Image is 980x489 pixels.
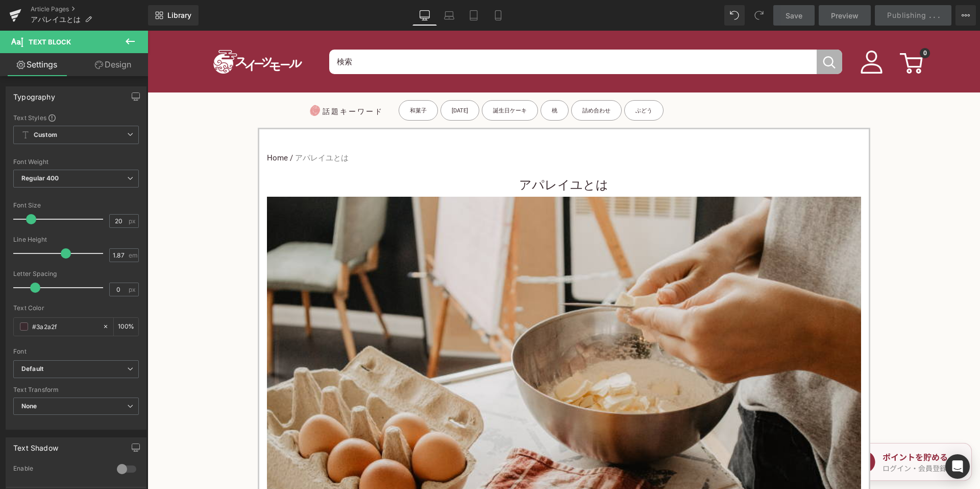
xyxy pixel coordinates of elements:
[21,174,59,182] b: Regular 400
[412,5,437,26] a: Desktop
[724,5,745,26] button: Undo
[786,10,802,21] span: Save
[749,5,769,26] button: Redo
[13,113,139,122] div: Text Styles
[129,286,137,293] span: px
[945,454,970,479] div: Open Intercom Messenger
[751,21,774,41] a: 0
[114,318,138,336] div: %
[819,5,871,26] a: Preview
[393,69,421,90] a: 桃
[486,5,510,26] a: Mobile
[713,20,736,43] img: user1.png
[13,202,139,209] div: Font Size
[140,120,148,134] span: /
[13,464,107,475] div: Enable
[424,69,474,90] a: 詰め合わせ
[182,19,669,43] input: When autocomplete results are available use up and down arrows to review and enter to select
[31,5,148,13] a: Article Pages
[21,402,37,410] b: None
[13,158,139,166] div: Font Weight
[293,69,332,90] a: [DATE]
[772,17,782,28] span: 0
[461,5,486,26] a: Tablet
[372,147,461,161] font: アパレイユとは
[119,114,714,141] nav: breadcrumbs
[437,5,461,26] a: Laptop
[955,5,976,26] button: More
[334,69,390,90] a: 誕生日ケーキ
[59,1,161,62] img: スイーツモール
[13,438,58,452] div: Text Shadow
[34,131,57,139] b: Custom
[167,11,191,20] span: Library
[21,365,43,374] i: Default
[13,305,139,312] div: Text Color
[31,15,81,24] span: アパレイユとは
[477,69,516,90] a: ぶどう
[148,5,199,26] a: New Library
[29,38,71,46] span: Text Block
[13,87,55,101] div: Typography
[129,252,137,259] span: em
[76,53,150,76] a: Design
[32,321,97,332] input: Color
[129,218,137,224] span: px
[161,69,236,92] p: 話題キーワード
[251,69,290,90] a: 和菓子
[13,386,139,393] div: Text Transform
[119,120,140,134] a: Home
[13,236,139,243] div: Line Height
[13,348,139,355] div: Font
[13,270,139,277] div: Letter Spacing
[831,10,859,21] span: Preview
[669,19,695,43] button: 検索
